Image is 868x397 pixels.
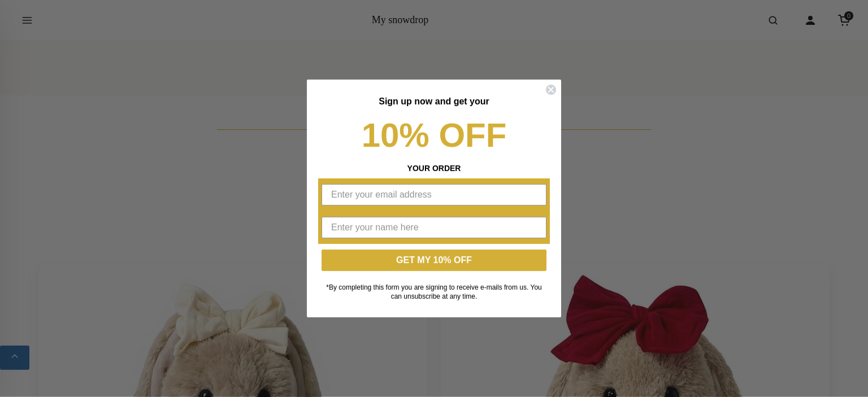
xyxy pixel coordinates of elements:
input: Enter your name here [322,217,546,238]
button: Close dialog [545,84,557,95]
input: Enter your email address [322,184,546,206]
span: Sign up now and get your [379,97,489,106]
button: GET MY 10% OFF [322,250,546,271]
span: 10% OFF [362,116,507,154]
span: *By completing this form you are signing to receive e-mails from us. You can unsubscribe at any t... [326,283,542,300]
span: YOUR ORDER [407,164,461,173]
